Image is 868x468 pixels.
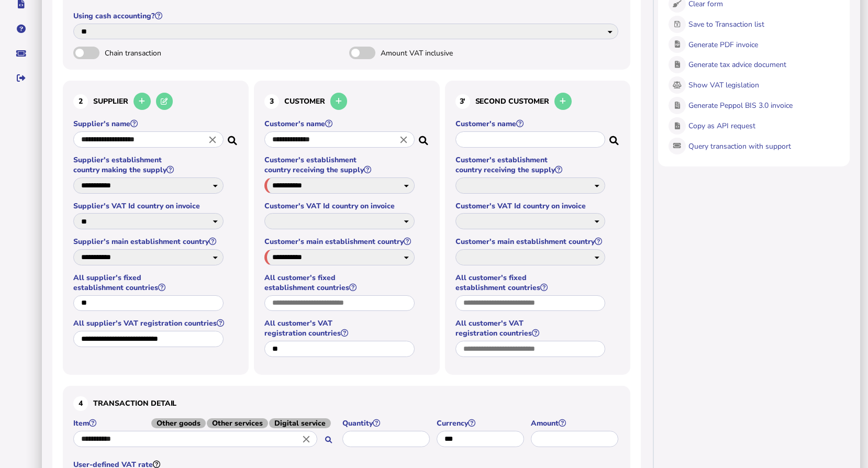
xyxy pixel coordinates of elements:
[437,418,526,428] label: Currency
[455,201,607,211] label: Customer's VAT Id country on invoice
[419,133,429,141] i: Search for a dummy customer
[151,418,206,428] span: Other goods
[264,94,279,109] div: 3
[73,11,620,21] label: Using cash accounting?
[264,237,416,247] label: Customer's main establishment country
[554,93,572,110] button: Add a new thirdpary to the database
[455,237,607,247] label: Customer's main establishment country
[398,133,409,145] i: Close
[73,201,225,211] label: Supplier's VAT Id country on invoice
[264,201,416,211] label: Customer's VAT Id country on invoice
[63,81,249,375] section: Define the seller
[73,273,225,293] label: All supplier's fixed establishment countries
[207,418,268,428] span: Other services
[10,67,32,89] button: Sign out
[320,431,337,449] button: Search for an item by HS code or use natural language description
[73,396,88,411] div: 4
[609,133,620,141] i: Search a customer in the database
[455,273,607,293] label: All customer's fixed establishment countries
[73,237,225,247] label: Supplier's main establishment country
[133,93,151,110] button: Add a new supplier to the database
[10,42,32,64] button: Raise a support ticket
[73,155,225,175] label: Supplier's establishment country making the supply
[156,93,173,110] button: Edit selected supplier in the database
[269,418,331,428] span: Digital service
[455,119,607,129] label: Customer's name
[455,318,607,338] label: All customer's VAT registration countries
[264,155,416,175] label: Customer's establishment country receiving the supply
[228,133,238,141] i: Search for a dummy seller
[381,48,491,58] span: Amount VAT inclusive
[342,418,431,428] label: Quantity
[73,119,225,129] label: Supplier's name
[301,433,312,444] i: Close
[455,155,607,175] label: Customer's establishment country receiving the supply
[264,273,416,293] label: All customer's fixed establishment countries
[73,94,88,109] div: 2
[207,133,218,145] i: Close
[73,418,337,428] label: Item
[455,94,470,109] div: 3'
[264,318,416,338] label: All customer's VAT registration countries
[531,418,620,428] label: Amount
[264,119,416,129] label: Customer's name
[10,18,32,40] button: Help pages
[73,318,225,328] label: All supplier's VAT registration countries
[105,48,215,58] span: Chain transaction
[330,93,348,110] button: Add a new customer to the database
[73,91,238,112] h3: Supplier
[264,91,429,112] h3: Customer
[73,396,620,411] h3: Transaction detail
[455,91,620,112] h3: second customer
